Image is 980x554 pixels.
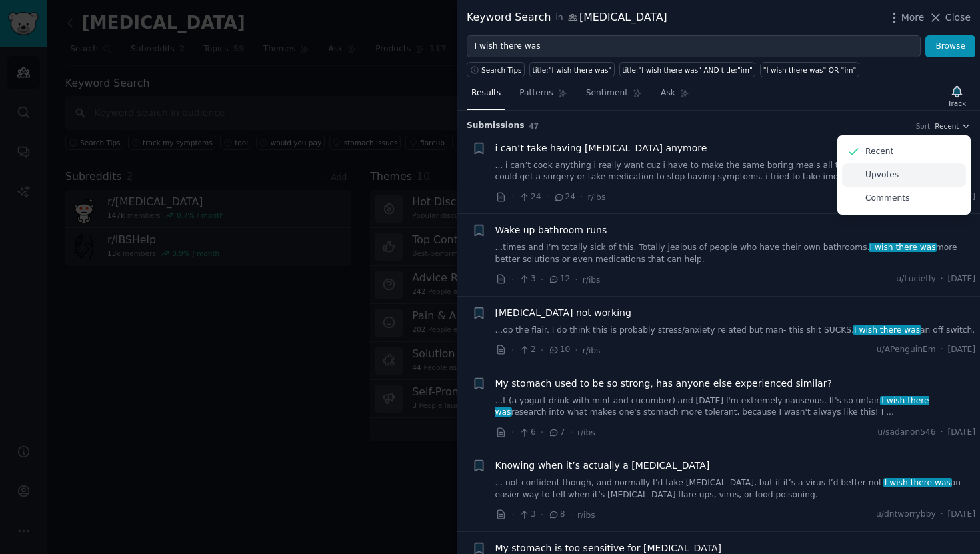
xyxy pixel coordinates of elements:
[935,121,959,131] span: Recent
[541,273,543,287] span: ·
[541,343,543,357] span: ·
[467,120,525,132] span: Submission s
[925,35,975,58] button: Browse
[656,83,694,110] a: Ask
[948,509,975,521] span: [DATE]
[622,65,752,75] div: title:"I wish there was" AND title:"im"
[553,191,575,203] span: 24
[853,325,921,335] span: I wish there was
[511,273,514,287] span: ·
[471,87,501,99] span: Results
[548,273,570,285] span: 12
[877,427,935,439] span: u/sadanon546
[865,169,899,181] p: Upvotes
[865,146,893,158] p: Recent
[929,11,971,25] button: Close
[948,344,975,356] span: [DATE]
[467,9,667,26] div: Keyword Search [MEDICAL_DATA]
[519,427,535,439] span: 6
[548,509,565,521] span: 8
[546,190,549,204] span: ·
[865,193,909,205] p: Comments
[941,427,943,439] span: ·
[580,190,583,204] span: ·
[511,190,514,204] span: ·
[586,87,628,99] span: Sentiment
[519,87,553,99] span: Patterns
[467,62,525,77] button: Search Tips
[887,11,925,25] button: More
[583,346,601,355] span: r/ibs
[555,12,563,24] span: in
[941,344,943,356] span: ·
[519,191,541,203] span: 24
[541,425,543,439] span: ·
[883,478,952,487] span: I wish there was
[877,344,936,356] span: u/APenguinEm
[495,325,976,337] a: ...op the flair. I do think this is probably stress/anxiety related but man- this shit SUCKS.I wi...
[495,160,976,183] a: ... i can’t cook anything i really want cuz i have to make the same boring meals all the time.I w...
[869,243,937,252] span: I wish there was
[511,343,514,357] span: ·
[945,11,971,25] span: Close
[533,65,612,75] div: title:"I wish there was"
[901,11,925,25] span: More
[467,83,505,110] a: Results
[661,87,675,99] span: Ask
[948,273,975,285] span: [DATE]
[575,273,577,287] span: ·
[760,62,859,77] a: "I wish there was" OR "im"
[916,121,931,131] div: Sort
[519,273,535,285] span: 3
[763,65,857,75] div: "I wish there was" OR "im"
[577,511,595,520] span: r/ibs
[548,344,570,356] span: 10
[588,193,606,202] span: r/ibs
[495,223,607,237] a: Wake up bathroom runs
[481,65,522,75] span: Search Tips
[495,459,710,473] a: Knowing when it’s actually a [MEDICAL_DATA]
[570,425,573,439] span: ·
[519,509,535,521] span: 3
[529,122,539,130] span: 47
[619,62,755,77] a: title:"I wish there was" AND title:"im"
[941,509,943,521] span: ·
[529,62,615,77] a: title:"I wish there was"
[575,343,577,357] span: ·
[577,428,595,437] span: r/ibs
[495,377,832,391] a: My stomach used to be so strong, has anyone else experienced similar?
[511,508,514,522] span: ·
[570,508,573,522] span: ·
[495,477,976,501] a: ... not confident though, and normally I’d take [MEDICAL_DATA], but if it’s a virus I’d better no...
[935,121,971,131] button: Recent
[548,427,565,439] span: 7
[515,83,571,110] a: Patterns
[943,82,971,110] button: Track
[495,141,707,155] a: i can’t take having [MEDICAL_DATA] anymore
[948,427,975,439] span: [DATE]
[511,425,514,439] span: ·
[876,509,936,521] span: u/dntworrybby
[581,83,647,110] a: Sentiment
[495,242,976,265] a: ...times and I’m totally sick of this. Totally jealous of people who have their own bathrooms.I w...
[583,275,601,285] span: r/ibs
[495,306,631,320] a: [MEDICAL_DATA] not working
[541,508,543,522] span: ·
[495,395,976,419] a: ...t (a yogurt drink with mint and cucumber) and [DATE] I'm extremely nauseous. It's so unfair.I ...
[941,273,943,285] span: ·
[948,99,966,108] div: Track
[896,273,935,285] span: u/Lucietly
[519,344,535,356] span: 2
[467,35,921,58] input: Try a keyword related to your business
